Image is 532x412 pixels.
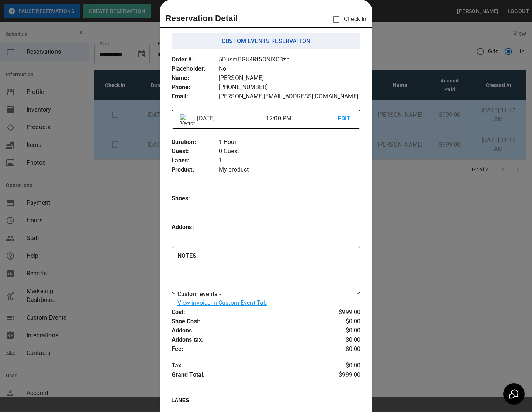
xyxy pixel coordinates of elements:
p: Guest : [172,147,219,156]
p: No [219,64,361,74]
p: Check In [328,12,366,27]
p: [PERSON_NAME] [219,74,361,83]
p: Tax : [172,361,329,370]
p: Email : [172,92,219,101]
p: Product : [172,165,219,175]
p: 5DusmBGU4Rf5ONlXCBzn [219,55,361,64]
p: [DATE] [194,114,266,123]
p: Lanes : [172,156,219,165]
p: LANES [172,397,361,407]
p: Addons : [172,326,329,335]
p: [PERSON_NAME][EMAIL_ADDRESS][DOMAIN_NAME] [219,92,361,101]
p: 12:00 PM [266,114,338,123]
p: Addons : [172,223,219,232]
p: Reservation Detail [166,12,238,24]
p: Order # : [172,55,219,64]
p: My product [219,165,361,175]
p: $0.00 [329,335,360,345]
p: 0 Guest [219,147,361,156]
p: EDIT [338,114,352,123]
p: $999.00 [329,370,360,381]
p: $0.00 [329,326,360,335]
img: Vector [180,114,196,127]
p: Custom events - [177,290,355,307]
p: $0.00 [329,345,360,354]
p: Name : [172,74,219,83]
p: Duration : [172,138,219,147]
p: CUSTOM EVENTS RESERVATION [222,37,310,46]
p: Fee : [172,345,329,354]
p: Addons tax : [172,335,329,345]
p: NOTES [177,251,355,260]
p: Shoe Cost : [172,317,329,326]
p: 1 [219,156,361,165]
p: Shoes : [172,194,219,203]
p: View invoice in Custom Event Tab [177,299,355,307]
p: Grand Total : [172,370,329,381]
p: Cost : [172,308,329,317]
p: $0.00 [329,361,360,370]
p: $999.00 [329,308,360,317]
p: Placeholder : [172,64,219,74]
p: 1 Hour [219,138,361,147]
p: Phone : [172,83,219,92]
p: $0.00 [329,317,360,326]
p: [PHONE_NUMBER] [219,83,361,92]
